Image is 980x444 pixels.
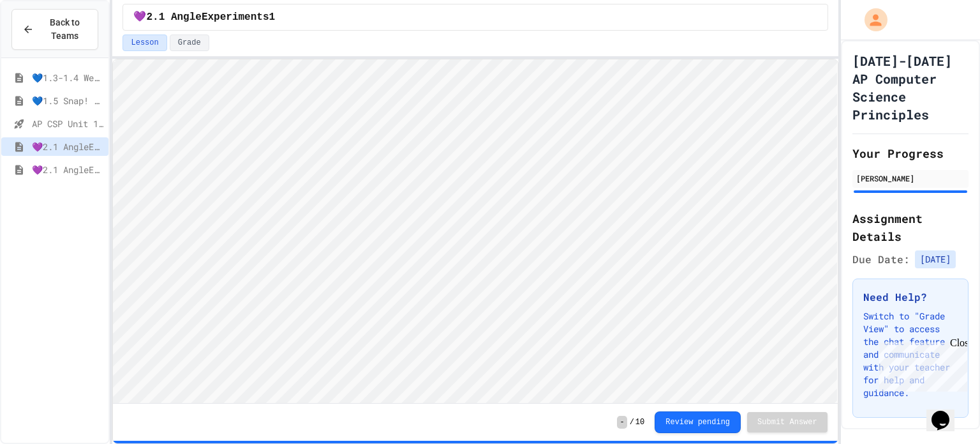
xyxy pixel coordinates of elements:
span: - [617,416,627,429]
span: 10 [635,417,644,427]
div: [PERSON_NAME] [856,172,965,184]
span: Back to Teams [41,16,87,43]
span: 💙1.3-1.4 WelcometoSnap! [32,71,103,84]
button: Back to Teams [11,9,98,50]
h1: [DATE]-[DATE] AP Computer Science Principles [852,52,969,123]
h2: Your Progress [852,144,969,162]
span: 💜2.1 AngleExperiments2 [32,163,103,176]
iframe: Snap! Programming Environment [113,59,837,403]
span: 💜2.1 AngleExperiments1 [133,10,275,25]
span: 💙1.5 Snap! ScavengerHunt [32,94,103,107]
h2: Assignment Details [852,210,969,245]
button: Submit Answer [747,412,828,433]
h3: Need Help? [863,289,958,305]
span: [DATE] [915,250,956,268]
span: Submit Answer [757,417,817,427]
span: / [630,417,634,427]
span: Due Date: [852,252,910,267]
div: Chat with us now!Close [5,5,88,81]
iframe: chat widget [926,393,967,431]
button: Grade [170,34,209,51]
span: AP CSP Unit 1 Review [32,117,103,130]
button: Review pending [655,411,741,433]
iframe: chat widget [874,337,967,392]
span: 💜2.1 AngleExperiments1 [32,140,103,153]
p: Switch to "Grade View" to access the chat feature and communicate with your teacher for help and ... [863,310,958,399]
button: Lesson [122,34,167,51]
div: My Account [851,5,891,34]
